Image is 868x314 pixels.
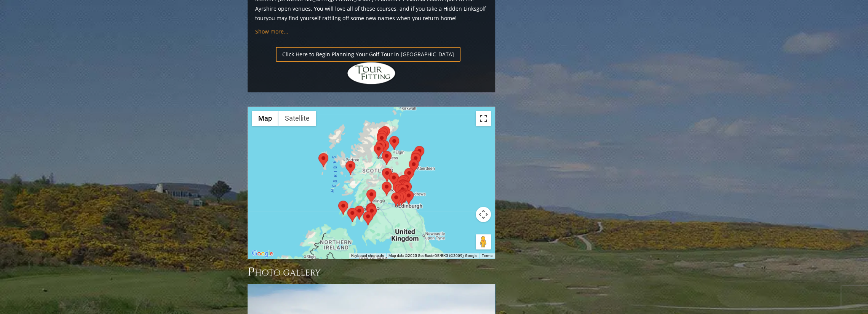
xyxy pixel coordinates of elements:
[255,28,288,35] a: Show more...
[476,207,491,222] button: Map camera controls
[476,234,491,249] button: Drag Pegman onto the map to open Street View
[476,111,491,126] button: Toggle fullscreen view
[255,5,486,22] a: golf tour
[482,253,492,258] a: Terms
[250,249,275,258] a: Open this area in Google Maps (opens a new window)
[347,62,396,84] img: Hidden Links
[388,253,477,258] span: Map data ©2025 GeoBasis-DE/BKG (©2009), Google
[351,253,384,258] button: Keyboard shortcuts
[252,111,278,126] button: Show street map
[248,265,495,280] h3: Photo Gallery
[250,249,275,258] img: Google
[276,47,460,62] a: Click Here to Begin Planning Your Golf Tour in [GEOGRAPHIC_DATA]
[278,111,316,126] button: Show satellite imagery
